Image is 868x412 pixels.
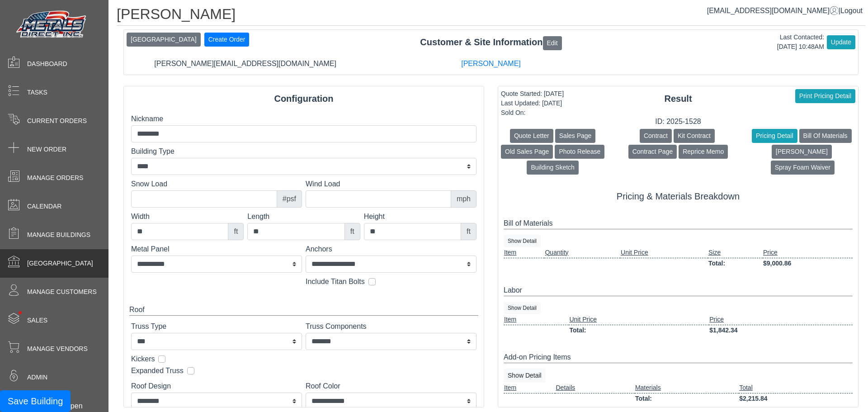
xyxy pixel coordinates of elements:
[306,244,476,255] label: Anchors
[771,161,835,175] button: Spray Foam Waiver
[763,258,853,269] td: $9,000.86
[795,89,855,103] button: Print Pricing Detail
[679,145,728,159] button: Reprice Memo
[27,173,83,183] span: Manage Orders
[628,145,677,159] button: Contract Page
[799,129,852,143] button: Bill Of Materials
[451,190,476,208] div: mph
[777,33,824,52] div: Last Contacted: [DATE] 10:48AM
[306,321,476,332] label: Truss Components
[27,59,67,69] span: Dashboard
[247,211,360,222] label: Length
[640,129,672,143] button: Contract
[27,145,66,154] span: New Order
[504,191,853,202] h5: Pricing & Materials Breakdown
[555,383,634,393] td: Details
[569,314,709,325] td: Unit Price
[117,5,865,26] h1: [PERSON_NAME]
[501,145,553,159] button: Old Sales Page
[635,383,739,393] td: Materials
[708,247,763,258] td: Size
[635,393,739,404] td: Total:
[129,304,478,316] div: Roof
[131,365,184,376] label: Expanded Truss
[527,161,579,175] button: Building Sketch
[14,8,90,42] img: Metals Direct Inc Logo
[543,36,562,50] button: Edit
[127,33,201,47] button: [GEOGRAPHIC_DATA]
[504,369,546,383] button: Show Detail
[501,99,564,108] div: Last Updated: [DATE]
[461,223,476,240] div: ft
[569,325,709,336] td: Total:
[204,33,250,47] button: Create Order
[544,247,620,258] td: Quantity
[498,116,858,127] div: ID: 2025-1528
[306,179,476,189] label: Wind Load
[306,276,365,287] label: Include Titan Bolts
[131,211,244,222] label: Width
[504,247,544,258] td: Item
[131,179,302,189] label: Snow Load
[27,116,87,126] span: Current Orders
[510,129,553,143] button: Quote Letter
[739,393,853,404] td: $2,215.84
[27,344,88,354] span: Manage Vendors
[131,381,302,392] label: Roof Design
[131,321,302,332] label: Truss Type
[504,314,569,325] td: Item
[306,381,476,392] label: Roof Color
[27,316,47,325] span: Sales
[504,302,541,314] button: Show Detail
[620,247,708,258] td: Unit Price
[827,35,855,49] button: Update
[228,223,244,240] div: ft
[27,230,90,240] span: Manage Buildings
[707,5,863,16] div: |
[27,88,47,97] span: Tasks
[131,114,476,124] label: Nickname
[840,7,863,14] span: Logout
[27,287,97,297] span: Manage Customers
[277,190,302,208] div: #psf
[504,285,853,296] div: Labor
[124,35,858,50] div: Customer & Site Information
[131,354,155,365] label: Kickers
[498,92,858,105] div: Result
[504,352,853,363] div: Add-on Pricing Items
[344,223,360,240] div: ft
[27,259,93,268] span: [GEOGRAPHIC_DATA]
[27,202,61,211] span: Calendar
[131,146,476,157] label: Building Type
[131,244,302,255] label: Metal Panel
[763,247,853,258] td: Price
[461,60,521,67] a: [PERSON_NAME]
[772,145,832,159] button: [PERSON_NAME]
[708,258,763,269] td: Total:
[709,325,853,336] td: $1,842.34
[504,218,853,229] div: Bill of Materials
[27,373,47,382] span: Admin
[124,92,484,105] div: Configuration
[123,58,368,69] div: [PERSON_NAME][EMAIL_ADDRESS][DOMAIN_NAME]
[555,129,596,143] button: Sales Page
[674,129,715,143] button: Kit Contract
[504,383,555,393] td: Item
[501,108,564,118] div: Sold On:
[555,145,604,159] button: Photo Release
[739,383,853,393] td: Total
[504,235,541,247] button: Show Detail
[364,211,476,222] label: Height
[752,129,797,143] button: Pricing Detail
[9,298,32,327] span: •
[709,314,853,325] td: Price
[707,7,839,14] a: [EMAIL_ADDRESS][DOMAIN_NAME]
[501,89,564,99] div: Quote Started: [DATE]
